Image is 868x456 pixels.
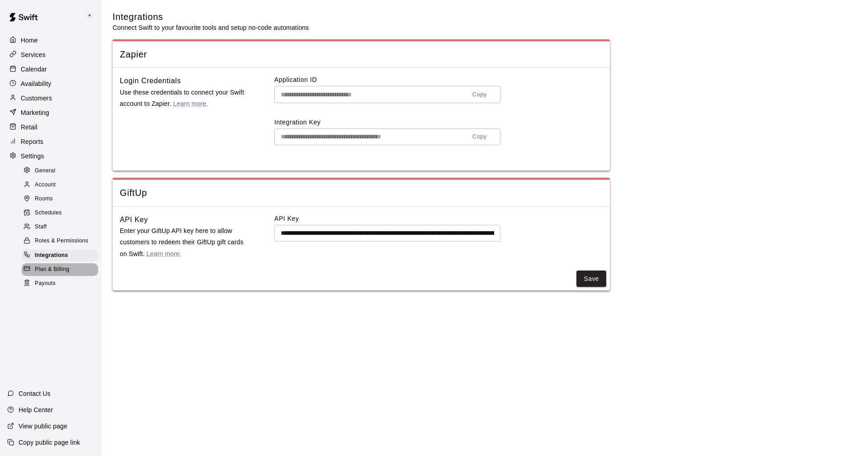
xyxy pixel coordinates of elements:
[21,152,44,161] p: Settings
[35,265,69,274] span: Plan & Billing
[22,220,102,234] a: Staff
[120,225,245,260] p: Enter your GiftUp API key here to allow customers to redeem their GiftUp gift cards on Swift.
[35,237,88,246] span: Roles & Permissions
[465,88,494,102] button: Copy
[22,276,102,290] a: Payouts
[7,62,94,76] a: Calendar
[22,249,98,262] div: Integrations
[7,149,94,163] a: Settings
[576,271,606,287] button: Save
[85,11,95,22] img: Keith Brooks
[22,221,98,233] div: Staff
[35,166,56,176] span: General
[22,235,98,247] div: Roles & Permissions
[35,279,56,288] span: Payouts
[19,438,80,447] p: Copy public page link
[83,7,102,25] div: Keith Brooks
[113,23,309,32] p: Connect Swift to your favourite tools and setup no-code automations
[7,135,94,148] a: Reports
[7,48,94,62] a: Services
[113,11,309,23] h5: Integrations
[120,214,148,226] h6: API Key
[7,77,94,90] a: Availability
[35,195,53,204] span: Rooms
[22,277,98,290] div: Payouts
[22,234,102,248] a: Roles & Permissions
[19,405,53,414] p: Help Center
[22,206,102,220] a: Schedules
[35,180,56,190] span: Account
[7,91,94,105] a: Customers
[22,193,98,205] div: Rooms
[22,164,102,178] a: General
[7,33,94,47] a: Home
[21,123,38,132] p: Retail
[35,223,47,232] span: Staff
[173,100,208,107] a: Learn more.
[21,65,47,74] p: Calendar
[21,79,52,88] p: Availability
[21,50,46,59] p: Services
[274,118,321,127] label: Integration Key
[19,389,51,398] p: Contact Us
[120,48,603,61] span: Zapier
[22,263,98,276] div: Plan & Billing
[22,165,98,177] div: General
[465,130,494,144] button: Copy
[274,75,317,84] label: Application ID
[22,262,102,276] a: Plan & Billing
[22,207,98,219] div: Schedules
[21,137,43,146] p: Reports
[19,422,67,431] p: View public page
[22,192,102,206] a: Rooms
[22,178,102,192] a: Account
[7,120,94,134] a: Retail
[120,87,245,109] p: Use these credentials to connect your Swift account to Zapier.
[274,214,299,223] label: API Key
[35,209,62,218] span: Schedules
[146,250,181,257] a: Learn more.
[21,36,38,45] p: Home
[21,108,49,117] p: Marketing
[22,248,102,262] a: Integrations
[120,75,181,87] h6: Login Credentials
[35,251,68,260] span: Integrations
[22,179,98,191] div: Account
[120,187,603,199] span: GiftUp
[7,106,94,119] a: Marketing
[21,94,52,103] p: Customers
